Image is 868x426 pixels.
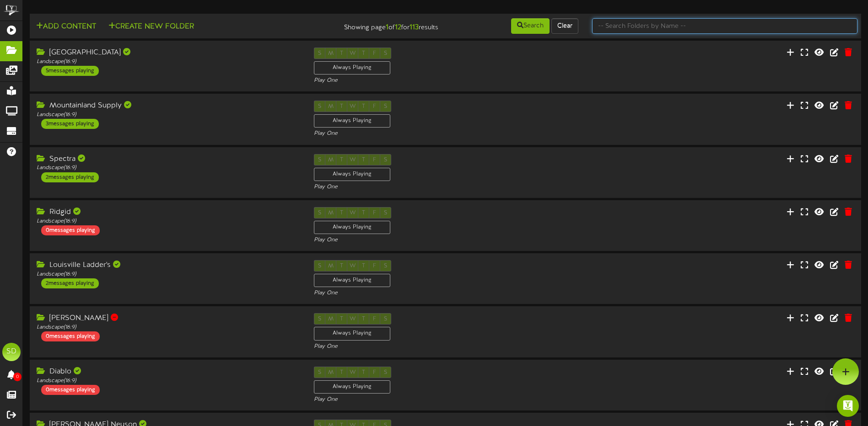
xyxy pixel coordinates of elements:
[37,101,300,111] div: Mountainland Supply
[410,23,419,32] strong: 113
[37,367,300,377] div: Diablo
[13,373,22,381] span: 0
[41,331,100,341] div: 0 messages playing
[314,114,390,128] div: Always Playing
[37,377,300,385] div: Landscape ( 16:9 )
[314,236,577,244] div: Play One
[33,21,99,32] button: Add Content
[37,58,300,66] div: Landscape ( 16:9 )
[2,343,21,361] div: SD
[41,172,99,182] div: 2 messages playing
[37,324,300,331] div: Landscape ( 16:9 )
[314,61,390,75] div: Always Playing
[314,77,577,85] div: Play One
[37,271,300,278] div: Landscape ( 16:9 )
[314,168,390,181] div: Always Playing
[314,396,577,404] div: Play One
[551,18,578,34] button: Clear
[395,23,401,32] strong: 12
[314,289,577,297] div: Play One
[314,380,390,394] div: Always Playing
[314,183,577,191] div: Play One
[41,66,99,76] div: 5 messages playing
[314,221,390,234] div: Always Playing
[41,385,100,395] div: 0 messages playing
[306,17,445,33] div: Showing page of for results
[314,130,577,138] div: Play One
[41,119,99,129] div: 3 messages playing
[37,218,300,225] div: Landscape ( 16:9 )
[41,278,99,288] div: 2 messages playing
[37,111,300,119] div: Landscape ( 16:9 )
[592,18,857,34] input: -- Search Folders by Name --
[106,21,197,32] button: Create New Folder
[37,48,300,58] div: [GEOGRAPHIC_DATA]
[314,327,390,340] div: Always Playing
[37,164,300,172] div: Landscape ( 16:9 )
[386,23,388,32] strong: 1
[37,260,300,271] div: Louisville Ladder's
[37,154,300,165] div: Spectra
[511,18,550,34] button: Search
[837,395,859,417] div: Open Intercom Messenger
[314,274,390,287] div: Always Playing
[41,225,100,235] div: 0 messages playing
[314,343,577,351] div: Play One
[37,207,300,218] div: Ridgid
[37,313,300,324] div: [PERSON_NAME]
